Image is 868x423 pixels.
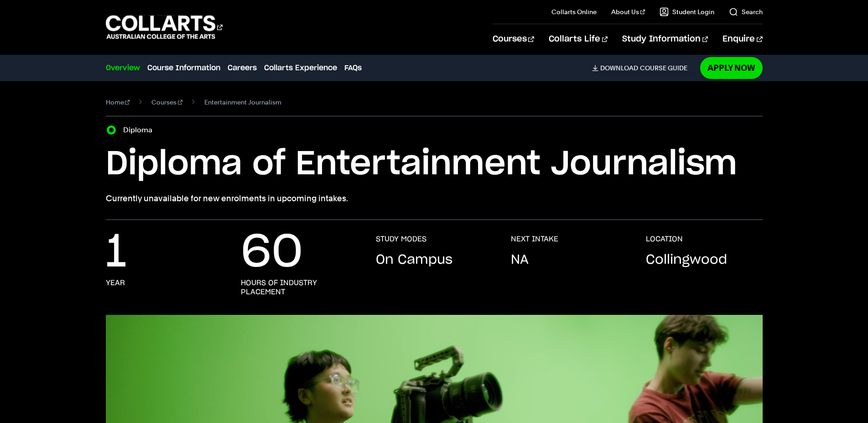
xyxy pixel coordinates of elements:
[228,63,257,73] a: Careers
[147,63,220,73] a: Course Information
[106,192,763,205] p: Currently unavailable for new enrolments in upcoming intakes.
[151,96,182,109] a: Courses
[106,235,126,271] p: 1
[493,24,534,54] a: Courses
[646,251,727,269] p: Collingwood
[622,24,708,54] a: Study Information
[729,7,763,16] a: Search
[106,278,125,287] h3: year
[241,278,358,297] h3: hours of industry placement
[611,7,645,16] a: About Us
[511,235,558,244] h3: NEXT INTAKE
[344,63,362,73] a: FAQs
[106,96,130,109] a: Home
[592,64,695,72] a: DownloadCourse Guide
[722,24,762,54] a: Enquire
[551,7,597,16] a: Collarts Online
[106,63,140,73] a: Overview
[204,96,281,109] span: Entertainment Journalism
[106,144,763,185] h1: Diploma of Entertainment Journalism
[549,24,608,54] a: Collarts Life
[123,124,158,136] label: Diploma
[241,235,303,271] p: 60
[600,64,638,72] span: Download
[660,7,714,16] a: Student Login
[511,251,529,269] p: NA
[646,235,683,244] h3: LOCATION
[376,235,426,244] h3: STUDY MODES
[376,251,452,269] p: On Campus
[700,57,763,78] a: Apply Now
[106,14,223,40] div: Go to homepage
[264,63,337,73] a: Collarts Experience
